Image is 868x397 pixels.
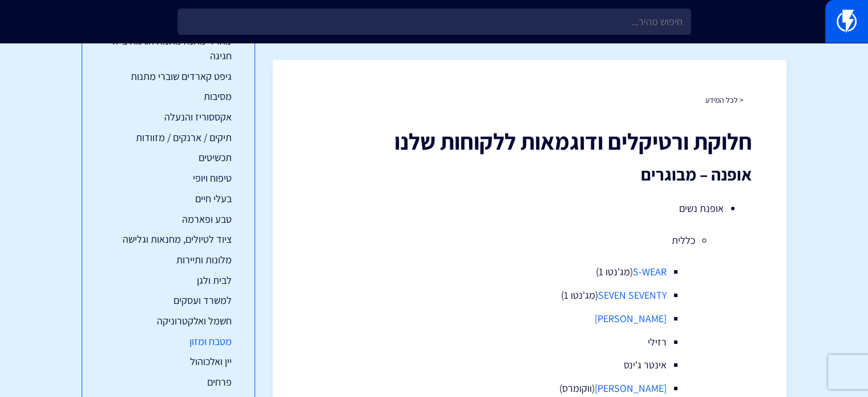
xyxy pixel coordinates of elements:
[307,165,752,184] h2: אופנה – מבוגרים
[393,381,667,396] li: (ווקומרס)
[105,150,232,165] a: תכשיטים
[393,358,667,372] li: אינטר ג'ינס
[105,252,232,267] a: מלונות ותיירות
[105,375,232,390] a: פרחים
[105,34,232,63] a: מארזי מתנה מתנות חגיגות בילוי חגיגה
[393,264,667,279] li: (מג'נטו 1)
[598,288,667,302] a: SEVEN SEVENTY
[105,314,232,328] a: חשמל ואלקטרוניקה
[105,273,232,288] a: לבית ולגן
[595,382,667,395] a: [PERSON_NAME]
[105,293,232,308] a: למשרד ועסקים
[393,335,667,350] li: רזילי
[595,312,667,325] a: [PERSON_NAME]
[307,129,752,154] h1: חלוקת ורטיקלים ודוגמאות ללקוחות שלנו
[105,69,232,84] a: גיפט קארדים שוברי מתנות
[177,9,691,35] input: חיפוש מהיר...
[705,95,744,105] a: < לכל המידע
[105,110,232,125] a: אקססוריז והנעלה
[393,288,667,303] li: (מג'נטו 1)
[105,354,232,369] a: יין ואלכוהול
[633,265,667,278] a: S-WEAR
[105,334,232,349] a: מטבח ומזון
[105,89,232,104] a: מסיבות
[105,212,232,227] a: טבע ופארמה
[105,130,232,145] a: תיקים / ארנקים / מזוודות
[105,171,232,186] a: טיפוח ויופי
[105,232,232,247] a: ציוד לטיולים, מחנאות וגלישה
[105,191,232,206] a: בעלי חיים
